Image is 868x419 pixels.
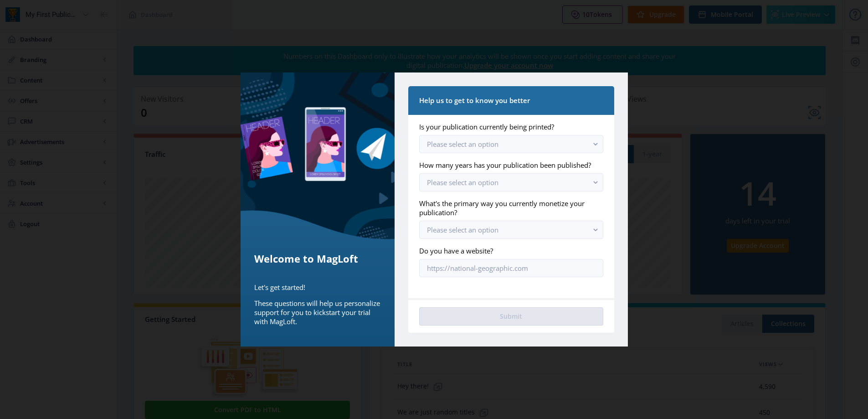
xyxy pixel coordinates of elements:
[419,199,596,217] label: What's the primary way you currently monetize your publication?
[419,307,603,326] button: Submit
[419,160,596,170] label: How many years has your publication been published?
[427,140,498,149] span: Please select an option
[408,86,614,115] nb-card-header: Help us to get to know you better
[419,246,596,255] label: Do you have a website?
[419,122,596,131] label: Is your publication currently being printed?
[419,259,603,277] input: https://national-geographic.com
[254,299,381,326] p: These questions will help us personalize support for you to kickstart your trial with MagLoft.
[254,251,381,266] h5: Welcome to MagLoft
[254,283,381,292] p: Let's get started!
[427,225,498,234] span: Please select an option
[419,135,603,153] button: Please select an option
[419,173,603,191] button: Please select an option
[419,221,603,239] button: Please select an option
[427,178,498,187] span: Please select an option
